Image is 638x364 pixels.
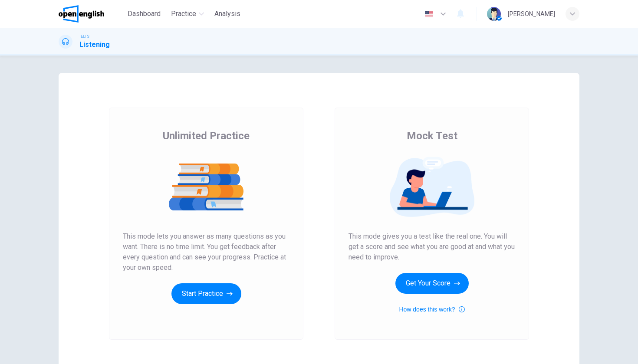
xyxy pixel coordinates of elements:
a: OpenEnglish logo [59,5,124,23]
span: This mode lets you answer as many questions as you want. There is no time limit. You get feedback... [123,231,289,273]
button: Dashboard [124,6,164,22]
span: Mock Test [407,129,457,143]
span: Dashboard [128,9,161,19]
img: Profile picture [487,7,501,21]
img: OpenEnglish logo [59,5,104,23]
img: en [424,11,434,17]
span: Practice [171,9,196,19]
div: [PERSON_NAME] [508,9,555,19]
span: Unlimited Practice [163,129,250,143]
button: Get Your Score [395,273,469,294]
button: Analysis [211,6,244,22]
span: Analysis [214,9,240,19]
button: Practice [168,6,207,22]
button: How does this work? [399,304,464,315]
span: This mode gives you a test like the real one. You will get a score and see what you are good at a... [349,231,515,262]
button: Start Practice [171,283,241,304]
span: IELTS [79,33,89,39]
h1: Listening [79,39,110,50]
